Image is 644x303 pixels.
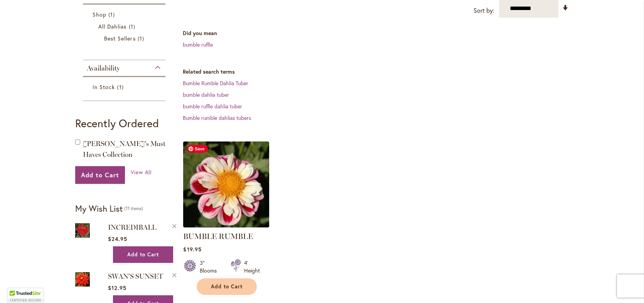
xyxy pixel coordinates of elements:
a: BUMBLE RUMBLE [183,232,253,241]
a: View All [131,168,152,176]
a: Bumble rumble dahlias tubers [183,114,251,121]
span: All Dahlias [98,23,127,30]
span: $12.95 [108,284,126,291]
span: Availability [87,64,120,72]
div: 3" Blooms [200,259,221,274]
a: SWAN'S SUNSET [108,272,163,281]
iframe: Launch Accessibility Center [6,276,27,297]
dt: Did you mean [183,29,569,37]
span: Shop [93,11,106,18]
span: 1 [108,10,117,19]
span: 1 [117,83,125,91]
img: BUMBLE RUMBLE [181,139,271,229]
a: bumble ruffle [183,41,213,48]
span: Best Sellers [104,35,136,42]
strong: My Wish List [75,203,123,214]
span: 11 items [124,205,143,211]
a: [PERSON_NAME]'s Must Haves Collection [83,140,165,159]
span: 1 [138,34,146,42]
img: Incrediball [75,222,90,239]
span: Save [187,145,208,153]
span: Add to Cart [127,251,159,258]
img: Swan's Sunset [75,271,90,288]
label: Sort by: [474,3,494,18]
button: Add to Cart [113,246,173,263]
strong: Recently Ordered [75,116,159,130]
a: BUMBLE RUMBLE [183,222,269,229]
span: In Stock [93,83,115,91]
a: bumble ruffle dahlia tuber [183,103,242,110]
a: All Dahlias [98,22,152,30]
span: Add to Cart [211,283,243,290]
a: Shop [93,10,158,19]
div: 4' Height [244,259,260,274]
a: Incrediball [75,222,90,241]
button: Add to Cart [197,278,257,295]
a: In Stock 1 [93,83,158,91]
a: Bumble Rumble Dahlia Tuber [183,79,248,87]
a: Swan's Sunset [75,271,90,290]
a: bumble dahlia tuber [183,91,229,98]
span: Add to Cart [81,171,119,179]
a: INCREDIBALL [108,223,156,232]
button: Add to Cart [75,166,125,184]
span: $19.95 [183,246,201,253]
span: $24.95 [108,235,127,242]
span: 1 [129,22,137,30]
dt: Related search terms [183,68,569,76]
a: Best Sellers [104,34,146,42]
